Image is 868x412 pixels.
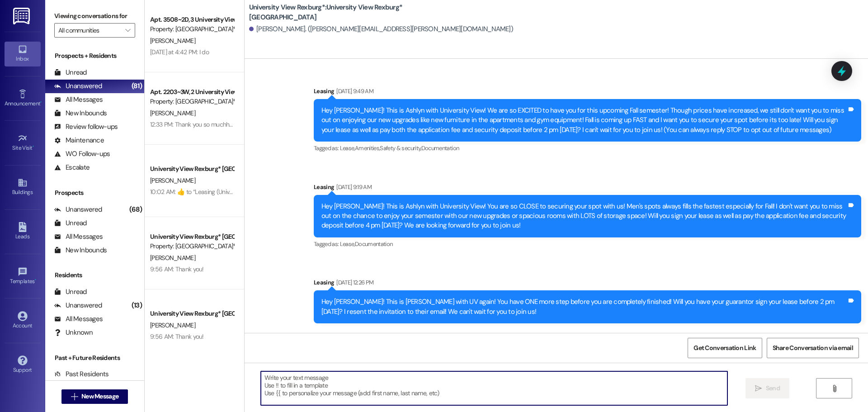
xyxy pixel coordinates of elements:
[421,144,459,152] span: Documentation
[380,144,421,152] span: Safety & security ,
[314,237,861,251] div: Tagged as:
[45,270,144,280] div: Residents
[334,86,373,96] div: [DATE] 9:49 AM
[321,202,847,231] div: Hey [PERSON_NAME]! This is Ashlyn with University View! You are so CLOSE to securing your spot wi...
[54,136,104,145] div: Maintenance
[54,246,107,255] div: New Inbounds
[767,338,859,358] button: Share Conversation via email
[5,264,41,289] a: Templates •
[5,175,41,199] a: Buildings
[54,68,87,77] div: Unread
[249,24,513,34] div: [PERSON_NAME]. ([PERSON_NAME][EMAIL_ADDRESS][PERSON_NAME][DOMAIN_NAME])
[54,205,102,214] div: Unanswered
[58,23,121,38] input: All communities
[33,143,34,150] span: •
[150,97,234,106] div: Property: [GEOGRAPHIC_DATA]*
[745,378,789,398] button: Send
[35,277,36,283] span: •
[321,106,847,135] div: Hey [PERSON_NAME]! This is Ashlyn with University View! We are so EXCITED to have you for this up...
[13,8,32,24] img: ResiDesk Logo
[340,144,355,152] span: Lease ,
[150,120,239,128] div: 12:33 PM: Thank you so muchhhhh
[54,9,135,23] label: Viewing conversations for
[54,109,107,118] div: New Inbounds
[61,389,128,404] button: New Message
[150,265,204,273] div: 9:56 AM: Thank you!
[355,144,380,152] span: Amenities ,
[150,332,204,341] div: 9:56 AM: Thank you!
[5,353,41,377] a: Support
[54,163,90,172] div: Escalate
[150,309,234,318] div: University View Rexburg* [GEOGRAPHIC_DATA]
[150,176,195,185] span: [PERSON_NAME]
[54,301,102,310] div: Unanswered
[129,298,144,313] div: (13)
[314,278,861,290] div: Leasing
[71,393,78,400] i: 
[54,81,102,91] div: Unanswered
[150,164,234,174] div: University View Rexburg* [GEOGRAPHIC_DATA]
[773,343,853,353] span: Share Conversation via email
[340,240,355,248] span: Lease ,
[40,99,42,105] span: •
[81,392,118,401] span: New Message
[150,232,234,242] div: University View Rexburg* [GEOGRAPHIC_DATA]
[54,287,87,297] div: Unread
[127,203,144,217] div: (68)
[5,131,41,155] a: Site Visit •
[831,385,838,392] i: 
[5,42,41,66] a: Inbox
[766,384,780,393] span: Send
[150,15,234,24] div: Apt. 3508~2D, 3 University View Rexburg
[150,24,234,34] div: Property: [GEOGRAPHIC_DATA]*
[314,182,861,195] div: Leasing
[150,37,195,45] span: [PERSON_NAME]
[150,188,593,196] div: 10:02 AM: ​👍​ to “ Leasing (University View Rexburg*): Yes!! Please make sure you respect their W...
[54,95,103,104] div: All Messages
[314,142,861,155] div: Tagged as:
[45,51,144,61] div: Prospects + Residents
[150,254,195,262] span: [PERSON_NAME]
[54,369,109,379] div: Past Residents
[755,385,762,392] i: 
[334,278,373,287] div: [DATE] 12:26 PM
[54,314,103,324] div: All Messages
[129,79,144,93] div: (81)
[150,87,234,97] div: Apt. 2203~3W, 2 University View Rexburg
[693,343,756,353] span: Get Conversation Link
[125,27,130,34] i: 
[150,109,195,117] span: [PERSON_NAME]
[249,3,430,22] b: University View Rexburg*: University View Rexburg* [GEOGRAPHIC_DATA]
[54,149,110,159] div: WO Follow-ups
[355,240,393,248] span: Documentation
[54,218,87,228] div: Unread
[5,308,41,333] a: Account
[54,232,103,242] div: All Messages
[54,328,93,337] div: Unknown
[688,338,762,358] button: Get Conversation Link
[150,321,195,329] span: [PERSON_NAME]
[150,242,234,251] div: Property: [GEOGRAPHIC_DATA]*
[54,122,118,132] div: Review follow-ups
[150,48,209,56] div: [DATE] at 4:42 PM: I do
[334,182,372,192] div: [DATE] 9:19 AM
[45,353,144,363] div: Past + Future Residents
[314,86,861,99] div: Leasing
[5,219,41,244] a: Leads
[321,297,847,317] div: Hey [PERSON_NAME]! This is [PERSON_NAME] with UV again! You have ONE more step before you are com...
[45,188,144,198] div: Prospects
